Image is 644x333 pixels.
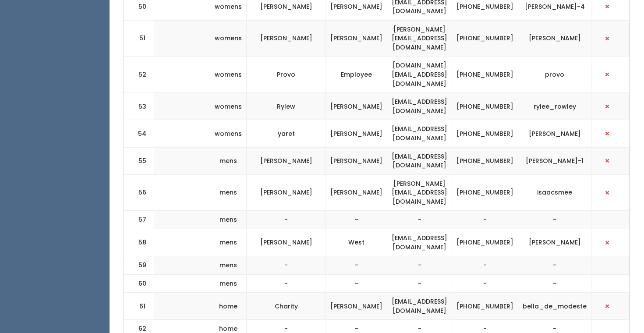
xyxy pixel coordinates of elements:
td: [EMAIL_ADDRESS][DOMAIN_NAME] [387,293,452,320]
td: womens [210,120,247,147]
td: - [326,211,387,229]
td: [PERSON_NAME] [326,174,387,211]
td: mens [210,147,247,174]
td: [PERSON_NAME] [247,229,326,256]
td: [PHONE_NUMBER] [452,57,518,93]
td: [PERSON_NAME] [247,20,326,57]
td: 55 [124,147,155,174]
td: mens [210,229,247,256]
td: - [387,274,452,293]
td: [PERSON_NAME] [326,20,387,57]
td: [PERSON_NAME] [326,147,387,174]
td: womens [210,93,247,120]
td: womens [210,20,247,57]
td: [PHONE_NUMBER] [452,174,518,211]
td: [PERSON_NAME] [518,120,591,147]
td: home [210,293,247,320]
td: [PHONE_NUMBER] [452,147,518,174]
td: 53 [124,93,155,120]
td: [PERSON_NAME] [326,120,387,147]
td: [EMAIL_ADDRESS][DOMAIN_NAME] [387,229,452,256]
td: - [247,256,326,275]
td: mens [210,174,247,211]
td: - [452,211,518,229]
td: yaret [247,120,326,147]
td: rylee_rowley [518,93,591,120]
td: isaacsmee [518,174,591,211]
td: [PERSON_NAME]-1 [518,147,591,174]
td: [EMAIL_ADDRESS][DOMAIN_NAME] [387,120,452,147]
td: mens [210,256,247,275]
td: Rylew [247,93,326,120]
td: [PERSON_NAME][EMAIL_ADDRESS][DOMAIN_NAME] [387,20,452,57]
td: - [518,256,591,275]
td: [PHONE_NUMBER] [452,20,518,57]
td: 58 [124,229,155,256]
td: [PERSON_NAME] [326,293,387,320]
td: 59 [124,256,155,275]
td: Employee [326,57,387,93]
td: [DOMAIN_NAME][EMAIL_ADDRESS][DOMAIN_NAME] [387,57,452,93]
td: [PERSON_NAME] [247,174,326,211]
td: womens [210,57,247,93]
td: [PERSON_NAME] [247,147,326,174]
td: 56 [124,174,155,211]
td: [PERSON_NAME] [518,229,591,256]
td: - [387,256,452,275]
td: [PHONE_NUMBER] [452,120,518,147]
td: 57 [124,211,155,229]
td: 52 [124,57,155,93]
td: 61 [124,293,155,320]
td: [EMAIL_ADDRESS][DOMAIN_NAME] [387,93,452,120]
td: West [326,229,387,256]
td: [PHONE_NUMBER] [452,293,518,320]
td: 51 [124,20,155,57]
td: [PERSON_NAME] [518,20,591,57]
td: - [326,256,387,275]
td: 54 [124,120,155,147]
td: - [247,211,326,229]
td: Provo [247,57,326,93]
td: mens [210,274,247,293]
td: - [518,274,591,293]
td: [PHONE_NUMBER] [452,93,518,120]
td: [PHONE_NUMBER] [452,229,518,256]
td: mens [210,211,247,229]
td: [PERSON_NAME] [326,93,387,120]
td: - [326,274,387,293]
td: - [247,274,326,293]
td: bella_de_modeste [518,293,591,320]
td: - [518,211,591,229]
td: - [452,274,518,293]
td: provo [518,57,591,93]
td: [PERSON_NAME][EMAIL_ADDRESS][DOMAIN_NAME] [387,174,452,211]
td: - [387,211,452,229]
td: Charity [247,293,326,320]
td: [EMAIL_ADDRESS][DOMAIN_NAME] [387,147,452,174]
td: - [452,256,518,275]
td: 60 [124,274,155,293]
